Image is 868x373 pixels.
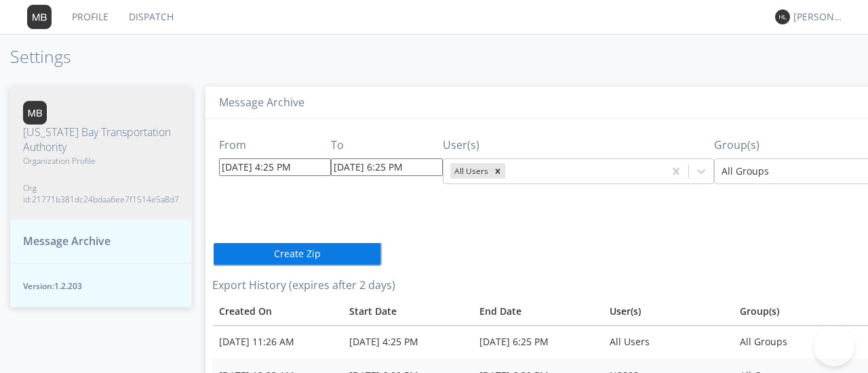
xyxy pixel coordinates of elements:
div: [DATE] 4:25 PM [349,335,466,349]
th: Toggle SortBy [473,298,603,325]
button: Version:1.2.203 [10,263,192,307]
div: [DATE] 11:26 AM [219,335,336,349]
button: Create Zip [212,242,382,266]
img: 373638.png [775,9,790,24]
div: [DATE] 6:25 PM [479,335,596,349]
img: 373638.png [27,5,52,29]
div: All Groups [740,335,856,349]
div: All Users [450,163,490,179]
th: Toggle SortBy [212,298,342,325]
h3: To [331,139,443,152]
div: [PERSON_NAME] [793,10,844,24]
iframe: Toggle Customer Support [814,326,854,366]
span: Organization Profile [23,155,179,167]
span: [US_STATE] Bay Transportation Authority [23,125,179,156]
th: User(s) [603,298,733,325]
span: Version: 1.2.203 [23,280,179,292]
span: Org id: 21771b381dc24bdaa6ee7f1514e5a8d7 [23,182,179,205]
h3: From [219,139,331,152]
h3: User(s) [443,139,714,152]
span: Message Archive [23,234,111,249]
div: All Users [610,335,726,349]
img: 373638.png [23,101,47,125]
th: Group(s) [733,298,863,325]
button: Message Archive [10,219,192,263]
div: Remove All Users [490,163,505,179]
th: Toggle SortBy [342,298,473,325]
button: [US_STATE] Bay Transportation AuthorityOrganization ProfileOrg id:21771b381dc24bdaa6ee7f1514e5a8d7 [10,87,192,220]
